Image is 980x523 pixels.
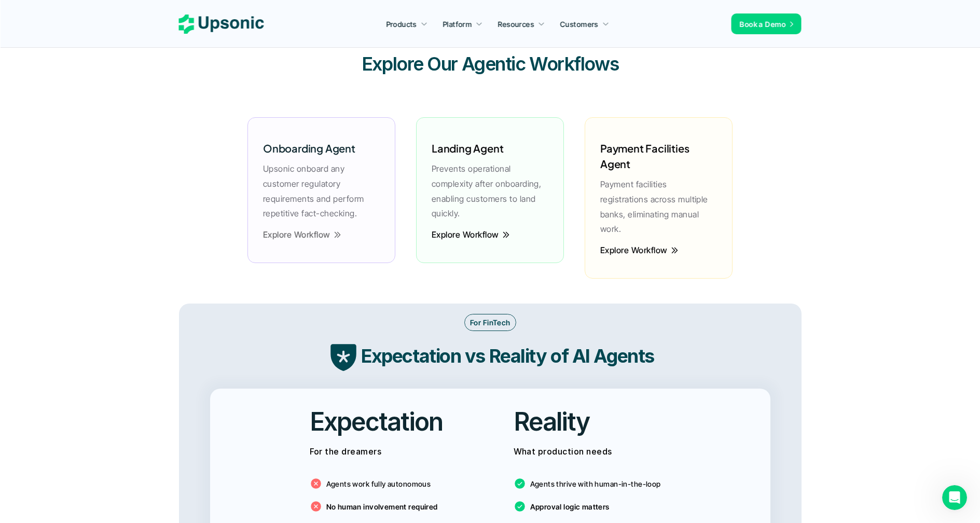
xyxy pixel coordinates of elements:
[600,249,668,252] p: Explore Workflow
[600,177,717,237] p: Payment facilities registrations across multiple banks, eliminating manual work.
[432,233,499,236] p: Explore Workflow
[310,444,467,459] p: For the dreamers
[361,345,654,367] strong: Expectation vs Reality of AI Agents
[560,19,599,30] p: Customers
[731,13,802,34] a: Book a Demo
[514,444,671,459] p: What production needs
[740,19,786,30] p: Book a Demo
[310,404,443,439] h2: Expectation
[600,141,717,172] h6: Payment Facilities Agent
[263,161,380,221] p: Upsonic onboard any customer regulatory requirements and perform repetitive fact-checking.
[386,19,417,30] p: Products
[530,501,610,512] p: Approval logic matters
[380,15,434,33] a: Products
[263,233,330,236] p: Explore Workflow
[432,161,548,221] p: Prevents operational complexity after onboarding, enabling customers to land quickly.
[326,501,438,512] p: No human involvement required
[470,317,510,328] p: For FinTech
[432,141,503,156] h6: Landing Agent
[263,141,355,156] h6: Onboarding Agent
[335,51,646,77] h3: Explore Our Agentic Workflows
[942,485,967,510] iframe: Intercom live chat
[514,404,590,439] h2: Reality
[326,478,431,489] p: Agents work fully autonomous
[498,19,534,30] p: Resources
[530,478,661,489] p: Agents thrive with human-in-the-loop
[443,19,472,30] p: Platform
